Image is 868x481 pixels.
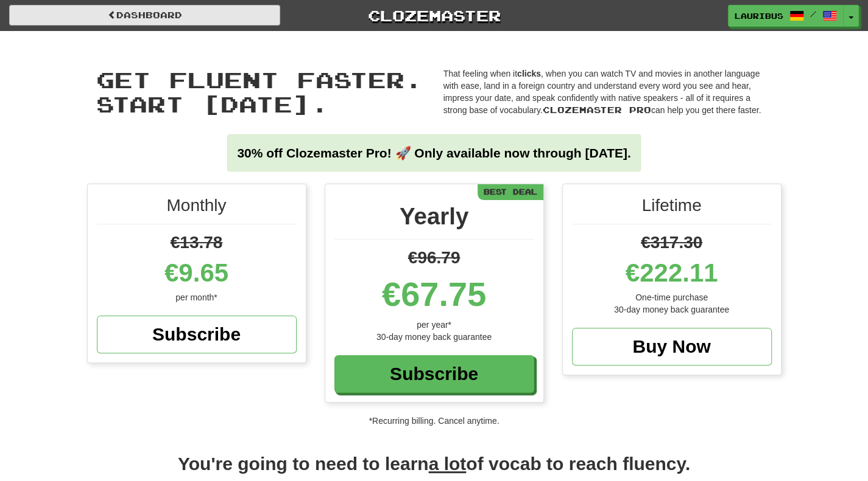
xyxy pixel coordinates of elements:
[96,66,423,117] span: Get fluent faster. Start [DATE].
[171,233,223,252] span: €13.78
[543,105,651,115] span: Clozemaster Pro
[443,67,772,116] p: That feeling when it , when you can watch TV and movies in another language with ease, land in a ...
[334,270,534,319] div: €67.75
[735,10,783,21] span: Lauribus
[298,5,570,26] a: Clozemaster
[334,355,534,393] a: Subscribe
[334,331,534,343] div: 30-day money back guarantee
[97,255,297,291] div: €9.65
[97,316,297,353] a: Subscribe
[810,10,816,18] span: /
[237,146,630,160] strong: 30% off Clozemaster Pro! 🚀 Only available now through [DATE].
[641,233,702,252] span: €317.30
[478,184,543,199] div: Best Deal
[572,255,772,291] div: €222.11
[517,69,541,78] strong: clicks
[97,291,297,303] div: per month*
[572,193,772,224] div: Lifetime
[728,5,844,27] a: Lauribus /
[97,193,297,224] div: Monthly
[572,291,772,303] div: One-time purchase
[572,303,772,316] div: 30-day money back guarantee
[408,248,460,267] span: €96.79
[334,319,534,331] div: per year*
[429,454,467,474] u: a lot
[572,328,772,365] a: Buy Now
[9,5,280,26] a: Dashboard
[334,199,534,240] div: Yearly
